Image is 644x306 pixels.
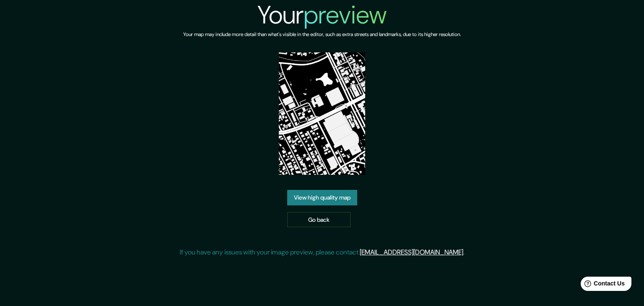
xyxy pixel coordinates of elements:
[360,248,463,257] a: [EMAIL_ADDRESS][DOMAIN_NAME]
[287,212,351,228] a: Go back
[180,247,465,257] p: If you have any issues with your image preview, please contact .
[569,273,635,297] iframe: Help widget launcher
[279,52,366,175] img: created-map-preview
[183,30,461,39] h6: Your map may include more detail than what's visible in the editor, such as extra streets and lan...
[287,190,357,205] a: View high quality map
